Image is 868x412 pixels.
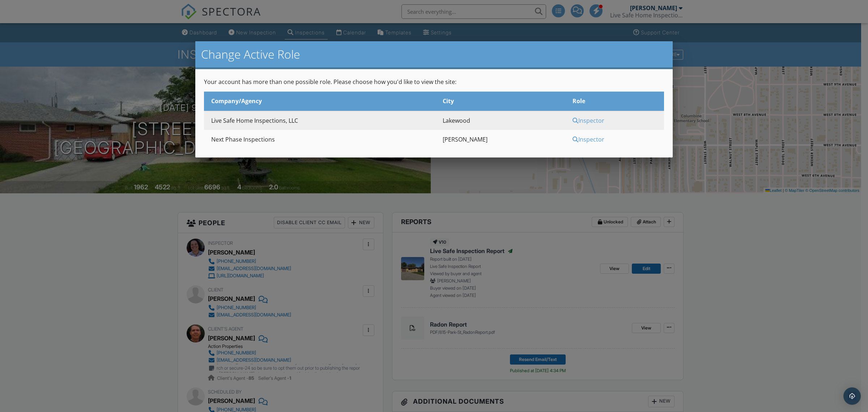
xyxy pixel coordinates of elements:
h2: Change Active Role [201,47,667,62]
td: Live Safe Home Inspections, LLC [204,111,435,130]
p: Your account has more than one possible role. Please choose how you'd like to view the site: [204,78,664,86]
th: Role [565,92,664,111]
div: Inspector [573,135,662,143]
td: Lakewood [435,111,566,130]
td: [PERSON_NAME] [435,130,566,149]
td: Next Phase Inspections [204,130,435,149]
div: Open Intercom Messenger [843,387,861,405]
th: Company/Agency [204,92,435,111]
th: City [435,92,566,111]
div: Inspector [573,117,662,125]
